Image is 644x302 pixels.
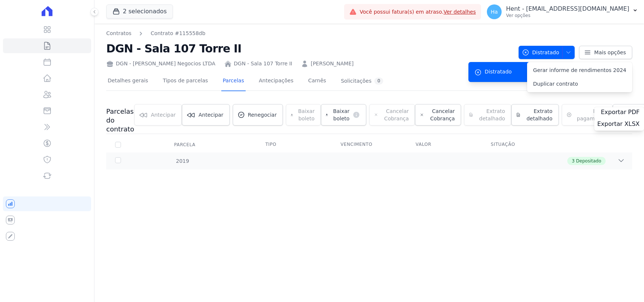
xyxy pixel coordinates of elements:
[443,9,476,15] a: Ver detalhes
[576,158,601,164] span: Depositado
[234,60,292,68] a: DGN - Sala 107 Torre II
[482,137,557,152] th: Situação
[106,4,173,18] button: 2 selecionados
[106,30,513,37] nav: Breadcrumb
[601,109,641,117] a: Exportar PDF
[601,109,640,116] span: Exportar PDF
[415,104,461,126] a: Cancelar Cobrança
[321,104,366,126] a: Baixar boleto
[524,107,553,122] span: Extrato detalhado
[106,72,150,91] a: Detalhes gerais
[427,107,455,122] span: Cancelar Cobrança
[579,46,632,59] a: Mais opções
[331,107,349,122] span: Baixar boleto
[597,120,640,128] span: Exportar XLSX
[106,60,215,68] div: DGN - [PERSON_NAME] Negocios LTDA
[332,137,407,152] th: Vencimento
[491,9,498,14] span: Ha
[506,13,629,18] p: Ver opções
[248,111,277,119] span: Renegociar
[307,72,328,91] a: Carnês
[257,72,295,91] a: Antecipações
[519,46,575,59] button: Distratado
[106,30,131,37] a: Contratos
[221,72,246,91] a: Parcelas
[572,158,575,164] span: 3
[407,137,482,152] th: Valor
[485,68,512,76] span: Distratado
[106,107,134,134] h3: Parcelas do contrato
[481,1,644,22] button: Ha Hent - [EMAIL_ADDRESS][DOMAIN_NAME] Ver opções
[233,104,283,126] a: Renegociar
[339,72,385,91] a: Solicitações0
[527,64,632,77] a: Gerar informe de rendimentos 2024
[594,49,626,56] span: Mais opções
[150,30,205,37] a: Contrato #115558db
[256,137,332,152] th: Tipo
[182,104,229,126] a: Antecipar
[311,60,353,68] a: [PERSON_NAME]
[162,72,210,91] a: Tipos de parcelas
[374,78,383,85] div: 0
[597,120,641,129] a: Exportar XLSX
[106,40,513,57] h2: DGN - Sala 107 Torre II
[341,78,383,85] div: Solicitações
[165,137,204,152] div: Parcela
[506,5,629,13] p: Hent - [EMAIL_ADDRESS][DOMAIN_NAME]
[511,104,558,126] a: Extrato detalhado
[198,111,223,119] span: Antecipar
[360,8,476,16] span: Você possui fatura(s) em atraso.
[522,46,559,59] span: Distratado
[106,30,205,37] nav: Breadcrumb
[527,77,632,91] a: Duplicar contrato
